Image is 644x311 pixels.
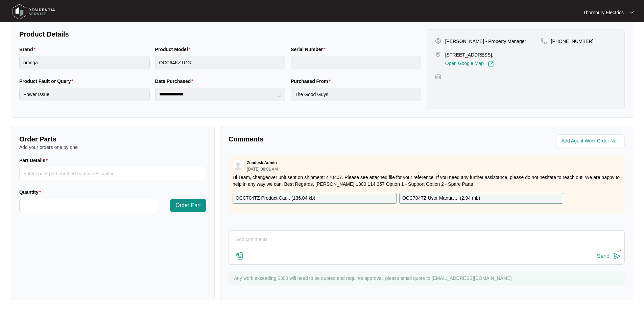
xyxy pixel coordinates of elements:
[247,167,278,171] p: [DATE] 08:01 AM
[19,46,38,53] label: Brand
[597,253,610,259] div: Send
[247,160,277,165] p: Zendesk Admin
[19,134,206,144] p: Order Parts
[175,201,201,209] span: Order Part
[19,56,150,69] input: Brand
[630,11,634,14] img: dropdown arrow
[562,137,621,145] input: Add Agent Work Order No.
[233,160,243,171] img: user.svg
[233,174,621,187] p: Hi Team, changeover unit sent on shipment: 470407. Please see attached file for your reference. I...
[291,46,328,53] label: Serial Number
[155,56,286,69] input: Product Model
[155,78,196,85] label: Date Purchased
[19,167,206,180] input: Part Details
[445,61,494,67] a: Open Google Map
[613,252,621,260] img: send-icon.svg
[583,9,624,16] p: Thornbury Electrics
[19,157,51,164] label: Part Details
[291,56,421,69] input: Serial Number
[445,51,494,58] p: [STREET_ADDRESS],
[291,88,421,101] input: Purchased From
[159,91,276,98] input: Date Purchased
[597,252,621,261] button: Send
[19,189,44,196] label: Quantity
[10,2,57,22] img: residentia service logo
[236,195,315,202] p: OCC704TZ Product Car... ( 136.04 kb )
[170,199,206,212] button: Order Part
[445,38,526,45] p: [PERSON_NAME] - Property Manager
[435,51,441,58] img: map-pin
[20,199,158,212] input: Quantity
[541,38,547,44] img: map-pin
[19,88,150,101] input: Product Fault or Query
[435,74,441,80] img: map-pin
[19,144,206,151] p: Add your orders one by one
[19,78,76,85] label: Product Fault or Query
[551,38,594,45] p: [PHONE_NUMBER]
[155,46,193,53] label: Product Model
[234,275,621,282] p: Any work exceeding $300 will need to be quoted and requires approval, please email quote to [EMAI...
[435,38,441,44] img: user-pin
[19,29,421,39] p: Product Details
[402,195,480,202] p: OCC704TZ User Manual... ( 2.94 mb )
[488,61,494,67] img: Link-External
[229,134,422,144] p: Comments
[236,252,244,260] img: file-attachment-doc.svg
[291,78,333,85] label: Purchased From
